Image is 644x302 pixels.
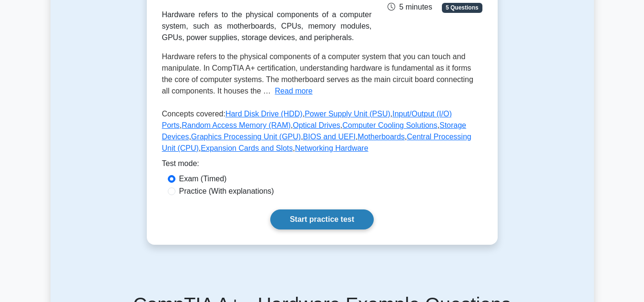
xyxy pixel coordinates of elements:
a: Computer Cooling Solutions [342,121,437,129]
a: Random Access Memory (RAM) [182,121,291,129]
a: Optical Drives [293,121,340,129]
a: Storage Devices [162,121,467,141]
a: Expansion Cards and Slots [201,144,293,152]
span: Hardware refers to the physical components of a computer system that you can touch and manipulate... [162,52,473,95]
a: Start practice test [270,209,374,229]
a: Networking Hardware [295,144,368,152]
span: 5 Questions [442,3,482,12]
p: Concepts covered: , , , , , , , , , , , , [162,108,482,158]
label: Practice (With explanations) [179,186,274,197]
a: Graphics Processing Unit (GPU) [191,133,301,141]
label: Exam (Timed) [179,173,227,185]
a: Hard Disk Drive (HDD) [225,110,303,118]
a: Motherboards [358,133,405,141]
span: 5 minutes [388,3,432,11]
button: Read more [275,85,313,97]
a: Power Supply Unit (PSU) [305,110,390,118]
div: Hardware refers to the physical components of a computer system, such as motherboards, CPUs, memo... [162,9,372,43]
div: Test mode: [162,158,482,173]
a: BIOS and UEFI [303,133,356,141]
